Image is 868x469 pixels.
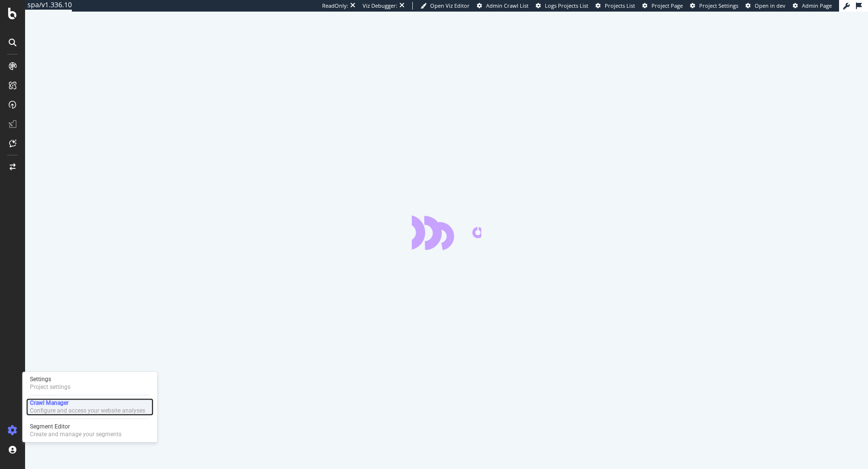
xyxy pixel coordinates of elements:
[793,2,832,10] a: Admin Page
[30,423,122,430] div: Segment Editor
[430,2,470,9] span: Open Viz Editor
[363,2,397,10] div: Viz Debugger:
[26,422,153,439] a: Segment EditorCreate and manage your segments
[642,2,683,10] a: Project Page
[30,407,145,414] div: Configure and access your website analyses
[477,2,529,10] a: Admin Crawl List
[30,383,70,391] div: Project settings
[596,2,635,10] a: Projects List
[26,398,153,415] a: Crawl ManagerConfigure and access your website analyses
[30,399,145,407] div: Crawl Manager
[412,215,481,250] div: animation
[699,2,738,9] span: Project Settings
[755,2,786,9] span: Open in dev
[322,2,348,10] div: ReadOnly:
[26,374,153,392] a: SettingsProject settings
[536,2,588,10] a: Logs Projects List
[605,2,635,9] span: Projects List
[651,2,683,9] span: Project Page
[690,2,738,10] a: Project Settings
[30,375,70,383] div: Settings
[746,2,786,10] a: Open in dev
[420,2,470,10] a: Open Viz Editor
[802,2,832,9] span: Admin Page
[545,2,588,9] span: Logs Projects List
[30,430,122,438] div: Create and manage your segments
[486,2,529,9] span: Admin Crawl List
